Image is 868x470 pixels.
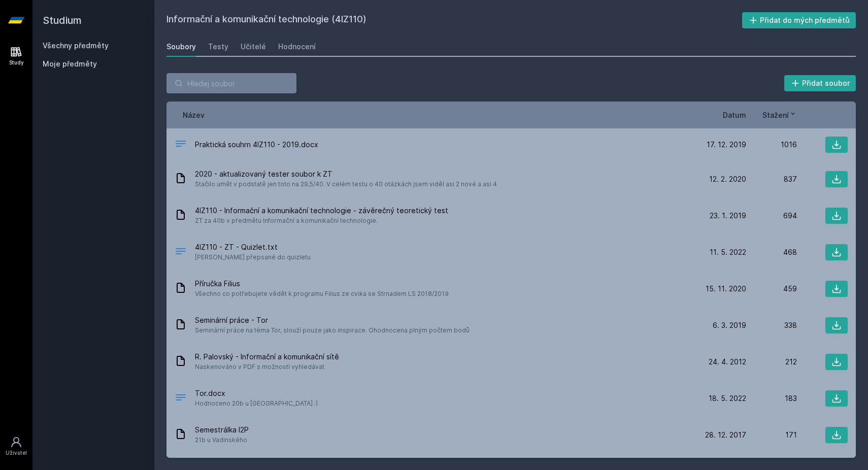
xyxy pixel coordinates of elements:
a: Učitelé [241,37,266,57]
button: Stažení [762,110,797,120]
a: Hodnocení [278,37,316,57]
span: Naskenováno v PDF s možností vyhledávat [195,362,339,372]
span: 12. 2. 2020 [709,174,746,184]
button: Název [183,110,205,120]
div: Učitelé [241,42,266,52]
span: Moje předměty [43,59,97,69]
h2: Informační a komunikační technologie (4IZ110) [166,12,742,28]
span: 24. 4. 2012 [709,357,746,367]
button: Přidat soubor [784,75,856,91]
div: 468 [746,247,797,257]
span: ZT za 40b v předmětu Informační a komunikační technologie. [195,216,448,226]
span: Všechno co potřebujete vědět k programu Filius ze cvika se Strnadem LS 2018/2019 [195,289,449,299]
span: 17. 12. 2019 [707,140,746,150]
span: 11. 5. 2022 [710,247,746,257]
span: 28. 12. 2017 [705,430,746,440]
div: Study [9,59,24,66]
a: Soubory [166,37,196,57]
button: Datum [723,110,746,120]
a: Study [2,41,30,72]
span: Seminární práce na téma Tor, slouží pouze jako inspirace. Ohodnocena plným počtem bodů [195,325,470,335]
div: 171 [746,430,797,440]
input: Hledej soubor [166,73,296,93]
span: 4IZ110 - Informační a komunikační technologie - závěrečný teoretický test [195,206,448,216]
div: Uživatel [6,449,27,457]
span: [PERSON_NAME] přepsané do quizletu [195,252,311,262]
div: 694 [746,211,797,221]
span: 18. 5. 2022 [709,393,746,404]
span: Praktická souhrn 4IZ110 - 2019.docx [195,140,318,150]
span: Seminární práce - Tor [195,315,470,325]
span: Stažení [762,110,789,120]
div: 459 [746,284,797,294]
button: Přidat do mých předmětů [742,12,856,28]
a: Všechny předměty [43,41,109,50]
span: 6. 3. 2019 [713,320,746,330]
div: Soubory [166,42,196,52]
span: 4IZ110 - ZT - Quizlet.txt [195,242,311,252]
div: 338 [746,320,797,330]
span: Stačilo umět v podstatě jen toto na 29,5/40. V celém testu o 40 otázkách jsem viděl asi 2 nové a ... [195,179,497,189]
div: TXT [175,245,187,260]
span: Semestrálka I2P [195,425,249,435]
span: R. Palovský - Informační a komunikační sítě [195,352,339,362]
div: 212 [746,357,797,367]
div: DOCX [175,391,187,406]
span: 23. 1. 2019 [710,211,746,221]
div: Hodnocení [278,42,316,52]
span: 2020 - aktualizovaný tester soubor k ZT [195,169,497,179]
a: Testy [208,37,228,57]
div: 1016 [746,140,797,150]
div: Testy [208,42,228,52]
div: DOCX [175,138,187,152]
span: Tor.docx [195,388,318,398]
div: 183 [746,393,797,404]
span: 21b u Vadinského [195,435,249,445]
span: Hodnoceno 20b u [GEOGRAPHIC_DATA] :) [195,398,318,409]
span: 15. 11. 2020 [706,284,746,294]
span: Příručka Filius [195,279,449,289]
div: 837 [746,174,797,184]
a: Uživatel [2,431,30,462]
